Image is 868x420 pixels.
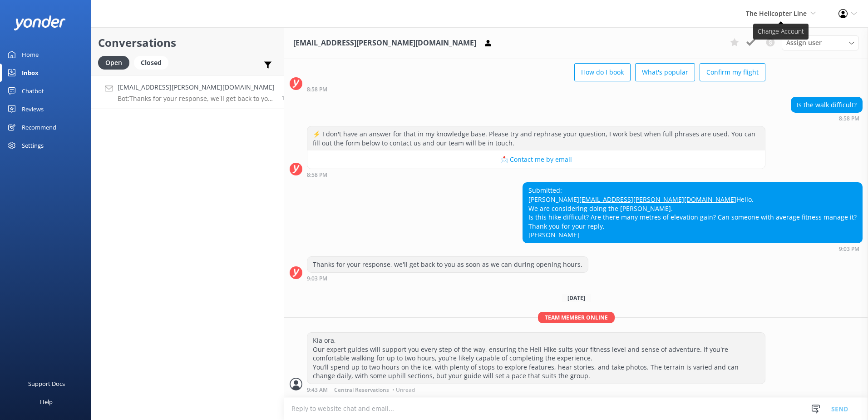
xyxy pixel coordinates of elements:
[791,115,863,121] div: Oct 02 2025 08:58pm (UTC +13:00) Pacific/Auckland
[307,276,327,281] strong: 9:03 PM
[839,246,859,252] strong: 9:03 PM
[134,57,173,67] a: Closed
[307,171,765,178] div: Oct 02 2025 08:58pm (UTC +13:00) Pacific/Auckland
[334,387,389,393] span: Central Reservations
[28,375,65,393] div: Support Docs
[22,45,39,64] div: Home
[746,9,807,18] span: The Helicopter Line
[22,64,39,82] div: Inbox
[14,15,66,30] img: yonder-white-logo.png
[98,57,134,67] a: Open
[40,393,53,411] div: Help
[523,183,862,243] div: Submitted: [PERSON_NAME] Hello, We are considering doing the [PERSON_NAME]. Is this hike difficul...
[307,126,765,150] div: ⚡ I don't have an answer for that in my knowledge base. Please try and rephrase your question, I ...
[791,97,862,113] div: Is the walk difficult?
[22,118,56,136] div: Recommend
[98,34,277,51] h2: Conversations
[293,37,476,49] h3: [EMAIL_ADDRESS][PERSON_NAME][DOMAIN_NAME]
[307,172,327,178] strong: 8:58 PM
[307,150,765,169] button: 📩 Contact me by email
[307,87,327,92] strong: 8:58 PM
[134,56,168,70] div: Closed
[307,275,588,281] div: Oct 02 2025 09:03pm (UTC +13:00) Pacific/Auckland
[307,257,588,272] div: Thanks for your response, we'll get back to you as soon as we can during opening hours.
[562,294,591,302] span: [DATE]
[307,386,765,393] div: Oct 03 2025 09:43am (UTC +13:00) Pacific/Auckland
[118,95,275,103] p: Bot: Thanks for your response, we'll get back to you as soon as we can during opening hours.
[635,63,695,81] button: What's popular
[22,82,44,100] div: Chatbot
[700,63,765,81] button: Confirm my flight
[118,82,275,92] h4: [EMAIL_ADDRESS][PERSON_NAME][DOMAIN_NAME]
[22,100,44,118] div: Reviews
[574,63,631,81] button: How do I book
[786,38,822,48] span: Assign user
[538,312,615,323] span: Team member online
[523,245,863,252] div: Oct 02 2025 09:03pm (UTC +13:00) Pacific/Auckland
[281,94,291,102] span: Oct 02 2025 09:03pm (UTC +13:00) Pacific/Auckland
[98,56,129,70] div: Open
[307,86,765,92] div: Oct 02 2025 08:58pm (UTC +13:00) Pacific/Auckland
[22,136,44,155] div: Settings
[392,387,415,393] span: • Unread
[782,35,859,50] div: Assign User
[91,75,284,109] a: [EMAIL_ADDRESS][PERSON_NAME][DOMAIN_NAME]Bot:Thanks for your response, we'll get back to you as s...
[307,387,328,393] strong: 9:43 AM
[579,195,736,204] a: [EMAIL_ADDRESS][PERSON_NAME][DOMAIN_NAME]
[307,333,765,384] div: Kia ora, Our expert guides will support you every step of the way, ensuring the Heli Hike suits y...
[839,116,859,121] strong: 8:58 PM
